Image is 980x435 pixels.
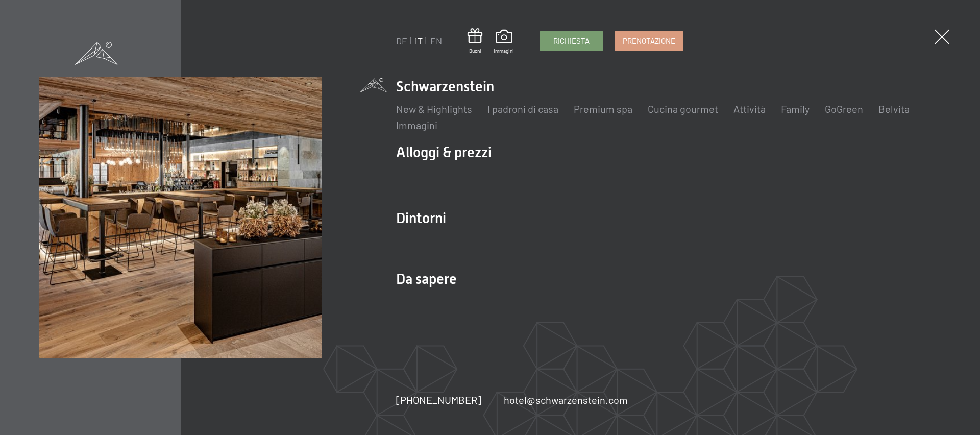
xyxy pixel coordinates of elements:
[39,77,322,359] img: [Translate to Italienisch:]
[553,36,590,46] span: Richiesta
[468,47,482,54] span: Buoni
[615,31,683,51] a: Prenotazione
[396,393,481,407] a: [PHONE_NUMBER]
[648,103,718,115] a: Cucina gourmet
[396,103,472,115] a: New & Highlights
[396,119,437,131] a: Immagini
[415,35,423,46] a: IT
[825,103,863,115] a: GoGreen
[540,31,603,51] a: Richiesta
[430,35,442,46] a: EN
[781,103,810,115] a: Family
[468,28,482,54] a: Buoni
[574,103,632,115] a: Premium spa
[396,394,481,406] span: [PHONE_NUMBER]
[504,393,628,407] a: hotel@schwarzenstein.com
[623,36,675,46] span: Prenotazione
[733,103,766,115] a: Attività
[487,103,558,115] a: I padroni di casa
[494,30,514,54] a: Immagini
[878,103,910,115] a: Belvita
[396,35,407,46] a: DE
[494,47,514,54] span: Immagini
